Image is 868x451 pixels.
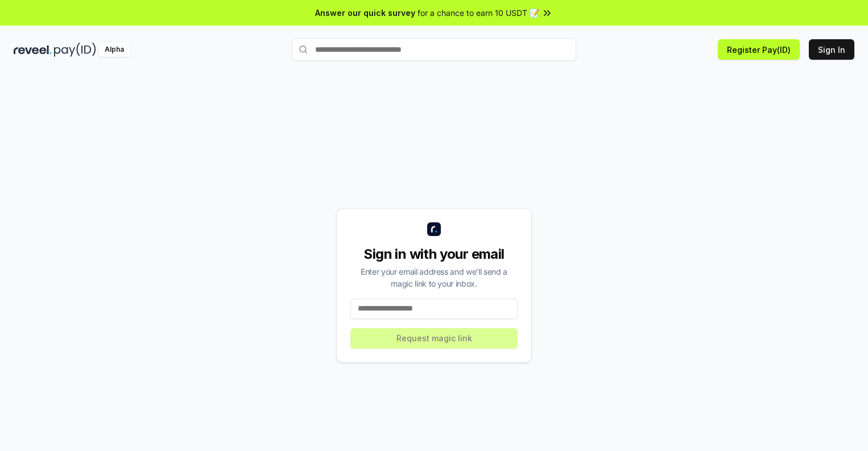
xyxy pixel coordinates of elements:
button: Sign In [809,39,854,60]
img: reveel_dark [14,43,52,57]
button: Register Pay(ID) [718,39,800,60]
img: pay_id [54,43,96,57]
div: Alpha [98,43,130,57]
span: for a chance to earn 10 USDT 📝 [418,7,539,19]
div: Enter your email address and we’ll send a magic link to your inbox. [350,266,518,289]
img: logo_small [427,222,441,236]
span: Answer our quick survey [315,7,415,19]
div: Sign in with your email [350,245,518,263]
